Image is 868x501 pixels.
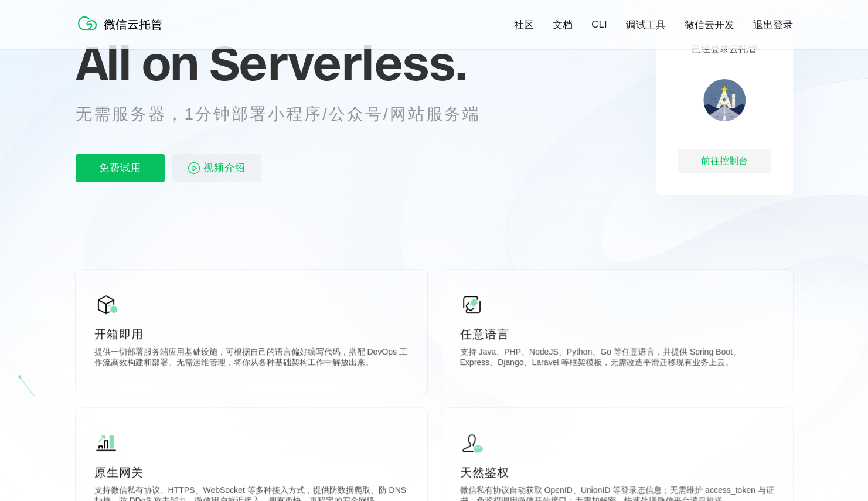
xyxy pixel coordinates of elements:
p: 无需服务器，1分钟部署小程序/公众号/网站服务端 [76,103,502,126]
p: 原生网关 [94,464,409,480]
img: 微信云托管 [76,12,169,35]
span: Serverless. [209,33,467,92]
a: 退出登录 [753,18,793,32]
span: All on [76,33,198,92]
p: 支持 Java、PHP、NodeJS、Python、Go 等任意语言，并提供 Spring Boot、Express、Django、Laravel 等框架模板，无需改造平滑迁移现有业务上云。 [460,347,774,370]
p: 天然鉴权 [460,464,774,480]
img: video_play.svg [187,161,201,175]
a: 文档 [553,18,573,32]
a: 调试工具 [626,18,666,32]
p: 提供一切部署服务端应用基础设施，可根据自己的语言偏好编写代码，搭配 DevOps 工作流高效构建和部署。无需运维管理，将你从各种基础架构工作中解放出来。 [94,347,409,370]
p: 任意语言 [460,326,774,342]
a: 社区 [514,18,534,32]
span: 视频介绍 [203,154,246,182]
a: 微信云开发 [685,18,734,32]
p: 免费试用 [76,154,165,182]
a: CLI [591,19,607,30]
p: 开箱即用 [94,326,409,342]
div: 前往控制台 [678,149,771,173]
p: 已经登录云托管 [692,43,757,56]
a: 微信云托管 [76,27,169,37]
